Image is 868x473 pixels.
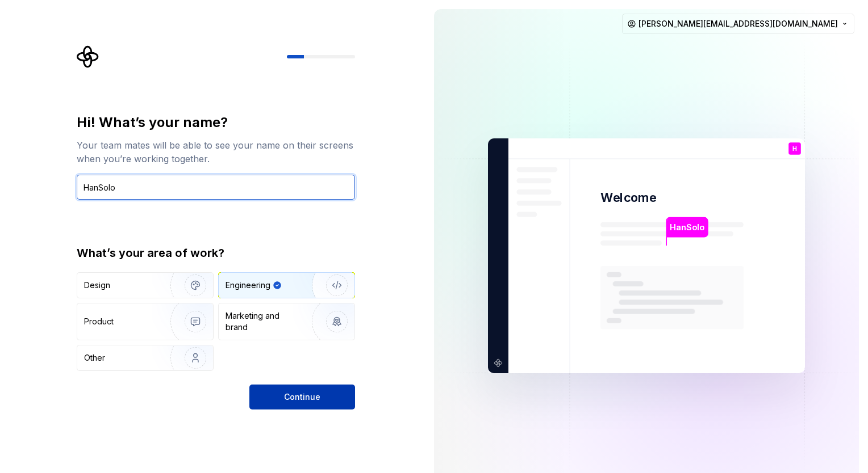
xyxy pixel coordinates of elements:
button: [PERSON_NAME][EMAIL_ADDRESS][DOMAIN_NAME] [622,14,854,34]
svg: Supernova Logo [77,45,99,68]
span: Continue [284,391,320,403]
button: Continue [249,385,355,409]
div: Your team mates will be able to see your name on their screens when you’re working together. [77,138,355,166]
div: Hi! What’s your name? [77,113,355,132]
p: Welcome [600,189,656,206]
p: H [792,146,797,152]
div: Marketing and brand [226,310,302,333]
input: Han Solo [77,175,355,200]
div: Engineering [226,280,270,291]
span: [PERSON_NAME][EMAIL_ADDRESS][DOMAIN_NAME] [639,18,838,29]
div: Other [84,352,105,364]
p: HanSolo [670,221,704,234]
div: What’s your area of work? [77,245,355,261]
div: Design [84,280,110,291]
div: Product [84,316,114,327]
